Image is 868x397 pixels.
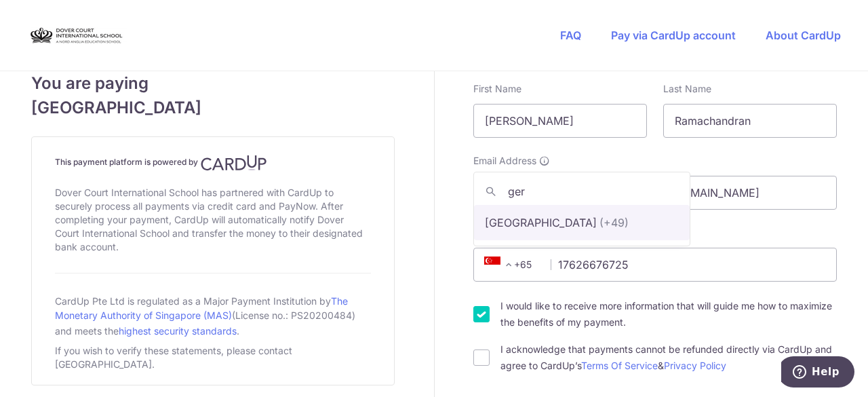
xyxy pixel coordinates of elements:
[119,325,237,337] a: highest security standards
[473,82,521,96] label: First Name
[31,96,395,120] span: [GEOGRAPHIC_DATA]
[500,298,837,330] label: I would like to receive more information that will guide me how to maximize the benefits of my pa...
[485,214,597,231] p: [GEOGRAPHIC_DATA]
[55,155,371,171] h4: This payment platform is powered by
[55,290,371,341] div: CardUp Pte Ltd is regulated as a Major Payment Institution by (License no.: PS20200484) and meets...
[201,155,267,171] img: CardUp
[599,214,629,231] span: (+49)
[484,257,517,273] span: +65
[480,257,541,273] span: +65
[31,71,395,96] span: You are paying
[611,29,736,42] a: Pay via CardUp account
[55,183,371,257] div: Dover Court International School has partnered with CardUp to securely process all payments via c...
[663,82,711,96] label: Last Name
[663,104,837,138] input: Last name
[581,360,658,371] a: Terms Of Service
[766,29,841,42] a: About CardUp
[500,341,837,374] label: I acknowledge that payments cannot be refunded directly via CardUp and agree to CardUp’s &
[781,356,854,390] iframe: Opens a widget where you can find more information
[473,104,647,138] input: First name
[664,360,726,371] a: Privacy Policy
[55,341,371,374] div: If you wish to verify these statements, please contact [GEOGRAPHIC_DATA].
[560,29,581,42] a: FAQ
[473,154,536,168] span: Email Address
